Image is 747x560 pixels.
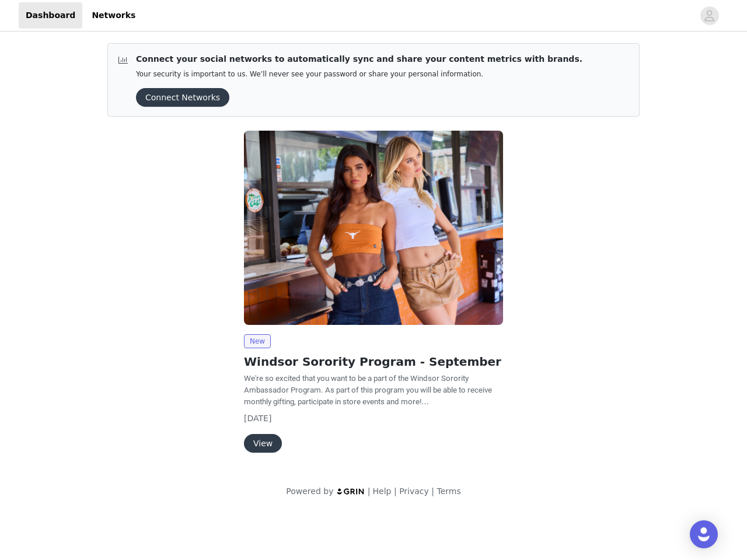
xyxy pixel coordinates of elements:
[244,414,271,423] span: [DATE]
[19,2,82,29] a: Dashboard
[690,520,718,548] div: Open Intercom Messenger
[85,2,142,29] a: Networks
[336,488,365,495] img: logo
[244,439,282,448] a: View
[399,487,429,496] a: Privacy
[244,131,503,325] img: Windsor
[431,487,434,496] span: |
[437,487,460,496] a: Terms
[704,6,715,25] div: avatar
[394,487,397,496] span: |
[136,70,582,79] p: Your security is important to us. We’ll never see your password or share your personal information.
[373,487,392,496] a: Help
[244,334,271,348] span: New
[244,353,503,370] h2: Windsor Sorority Program - September
[244,374,492,406] span: We're so excited that you want to be a part of the Windsor Sorority Ambassador Program. As part o...
[286,487,333,496] span: Powered by
[136,88,229,107] button: Connect Networks
[136,53,582,65] p: Connect your social networks to automatically sync and share your content metrics with brands.
[368,487,371,496] span: |
[244,434,282,453] button: View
